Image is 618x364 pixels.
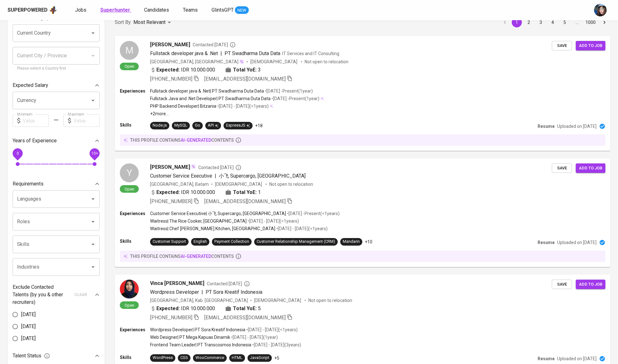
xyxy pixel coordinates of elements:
[204,198,286,204] span: [EMAIL_ADDRESS][DOMAIN_NAME]
[150,163,190,171] span: [PERSON_NAME]
[115,158,610,267] a: YOpen[PERSON_NAME]Contacted [DATE]Customer Service Executive|小飞 Supercargo, [GEOGRAPHIC_DATA][GEO...
[215,172,216,180] span: |
[13,350,100,362] div: Talent Status
[206,289,262,295] span: PT Sora Kreatif Indonesia
[13,180,44,188] p: Requirements
[195,355,224,361] div: WooCommerce
[579,165,602,172] span: Add to job
[150,342,251,348] p: Frontend Team Leader | PT Transcosmos Indonesia
[21,311,36,318] span: [DATE]
[594,4,607,16] img: diazagista@glints.com
[548,17,558,27] button: Go to page 4
[150,189,215,196] div: IDR 10.000.000
[89,195,97,203] button: Open
[150,327,245,333] p: Wordpress Developer | PT Sora Kreatif Indonesia
[343,239,360,245] div: Mandarin
[150,297,248,304] div: [GEOGRAPHIC_DATA], Kab. [GEOGRAPHIC_DATA]
[21,323,36,330] span: [DATE]
[150,210,286,217] p: Customer Service Executive | 小飞 Supercargo, [GEOGRAPHIC_DATA]
[150,59,244,65] div: [GEOGRAPHIC_DATA], [GEOGRAPHIC_DATA]
[183,7,198,13] span: Teams
[180,355,188,361] div: CSS
[13,137,57,145] p: Years of Experience
[133,17,173,28] div: Most Relevant
[552,163,572,173] button: Save
[512,17,522,27] button: page 1
[150,103,216,109] p: PHP Backend Developer | Bitzania
[195,122,200,128] div: Go
[100,7,130,13] b: Superhunter
[215,181,263,187] span: [DEMOGRAPHIC_DATA]
[150,173,212,179] span: Customer Service Executive
[120,163,139,182] div: Y
[89,263,97,271] button: Open
[226,122,250,128] div: ExpressJS
[8,7,48,14] div: Superpowered
[13,82,48,89] p: Expected Salary
[235,7,249,14] span: NEW
[49,5,57,15] img: app logo
[89,217,97,226] button: Open
[150,76,192,82] span: [PHONE_NUMBER]
[150,315,192,321] span: [PHONE_NUMBER]
[150,95,271,102] p: Fullstack Java and .Net Developer | PT Swadharma Duta Data
[150,88,264,94] p: Fullstack developer java & .Net | PT Swadharma Duta Data
[499,17,610,27] nav: pagination navigation
[286,210,340,217] p: • [DATE] - Present ( <1 years )
[233,305,257,312] b: Total YoE:
[122,64,137,69] span: Open
[100,6,131,14] a: Superhunter
[120,41,139,60] div: M
[254,297,302,304] span: [DEMOGRAPHIC_DATA]
[133,19,166,26] p: Most Relevant
[174,122,187,128] div: MySQL
[120,238,150,244] p: Skills
[13,283,71,306] p: Exclude Contacted Talents (by you & other recruiters)
[150,41,190,48] span: [PERSON_NAME]
[219,173,306,179] span: 小飞 Supercargo, [GEOGRAPHIC_DATA]
[557,355,597,362] p: Uploaded on [DATE]
[214,239,249,245] div: Payment Collection
[204,76,286,82] span: [EMAIL_ADDRESS][DOMAIN_NAME]
[557,123,597,129] p: Uploaded on [DATE]
[198,164,242,171] span: Contacted [DATE]
[230,334,278,340] p: • [DATE] - [DATE] ( 1 year )
[156,189,180,196] b: Expected:
[150,280,204,287] span: Vinca [PERSON_NAME]
[269,181,313,187] p: Not open to relocation
[230,42,236,48] svg: By Batam recruiter
[150,181,209,187] div: [GEOGRAPHIC_DATA], Batam
[552,280,572,289] button: Save
[579,281,602,288] span: Add to job
[8,5,57,15] a: Superpoweredapp logo
[212,6,249,14] a: GlintsGPT NEW
[13,283,100,306] div: Exclude Contacted Talents (by you & other recruiters)clear
[538,123,555,129] p: Resume
[153,122,167,128] div: Node.js
[89,96,97,105] button: Open
[153,355,173,361] div: WordPress
[91,151,98,156] span: 10+
[144,6,170,14] a: Candidates
[16,151,19,156] span: 0
[150,111,324,117] p: +2 more ...
[201,288,203,296] span: |
[275,225,328,232] p: • [DATE] - [DATE] ( <1 years )
[183,6,199,14] a: Teams
[572,19,582,26] div: …
[216,103,269,109] p: • [DATE] - [DATE] ( <1 years )
[233,66,257,74] b: Total YoE:
[212,7,234,13] span: GlintsGPT
[258,305,261,312] span: 5
[560,17,570,27] button: Go to page 5
[75,7,86,13] span: Jobs
[150,305,215,312] div: IDR 10.000.000
[21,335,36,342] span: [DATE]
[150,198,192,204] span: [PHONE_NUMBER]
[181,138,211,143] span: AI-generated
[282,51,339,56] span: IT Services and IT Consulting
[264,88,313,94] p: • [DATE] - Present ( 1 year )
[120,88,150,94] p: Experiences
[239,59,244,64] img: magic_wand.svg
[156,66,180,74] b: Expected:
